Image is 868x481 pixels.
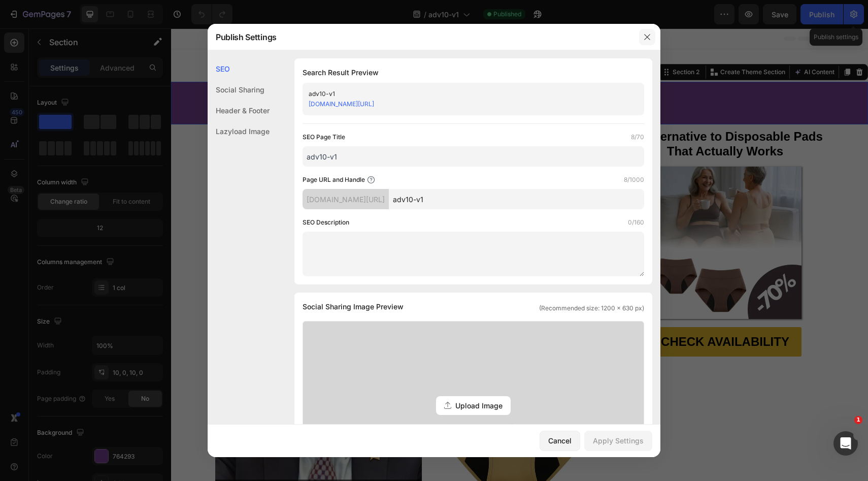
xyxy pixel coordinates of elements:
[187,215,383,224] i: 53, Mom, Professional, and Former [PERSON_NAME]
[389,189,644,209] input: Handle
[45,121,434,177] strong: See Why Over 90,000 Women Who Were Told "Leaks Are No Big Deal" for [PERSON_NAME]’s Game-Changing...
[208,24,634,50] div: Publish Settings
[456,101,652,130] strong: #1 Alternative to Disposable Pads That Actually Works
[854,416,862,424] span: 1
[478,299,630,328] a: CHECK AVAILABILITY
[105,102,164,110] u: NEW SOLUTIONS
[624,175,644,185] label: 8/1000
[208,121,270,142] div: Lazyload Image
[303,217,349,228] label: SEO Description
[303,422,644,431] span: Supported file: .jpg, .jpeg, .png, .gif, .webp
[539,304,644,313] span: (Recommended size: 1200 x 630 px)
[303,146,644,167] input: Title
[45,184,418,207] i: After one humiliating comment went viral, thousands of women are fighting back—and what they're u...
[833,431,858,456] iframe: Intercom live chat
[309,100,374,108] a: [DOMAIN_NAME][URL]
[548,435,572,446] div: Cancel
[208,58,270,79] div: SEO
[584,431,652,451] button: Apply Settings
[45,215,439,226] p: [DATE] | Written by [PERSON_NAME] |
[478,138,630,291] img: gempages_566422077242868817-1c48485c-d446-4459-8413-39486b0efb6c.webp
[499,39,530,48] div: Section 2
[331,29,366,37] strong: Advertorial
[208,79,270,100] div: Social Sharing
[309,89,621,99] div: adv10-v1
[549,39,614,48] p: Create Theme Section
[455,400,503,411] span: Upload Image
[45,102,164,110] strong: HOME / HEALTH /
[490,306,618,320] strong: CHECK AVAILABILITY
[303,132,345,142] label: SEO Page Title
[216,59,482,89] span: Beauty & Glamour
[303,301,404,313] span: Social Sharing Image Preview
[540,431,580,451] button: Cancel
[593,435,644,446] div: Apply Settings
[303,67,644,79] h1: Search Result Preview
[631,132,644,142] label: 8/70
[303,175,365,185] label: Page URL and Handle
[208,100,270,121] div: Header & Footer
[628,217,644,228] label: 0/160
[303,189,389,209] div: [DOMAIN_NAME][URL]
[621,38,665,50] button: AI Content
[170,140,310,157] u: Have Ditched Pads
